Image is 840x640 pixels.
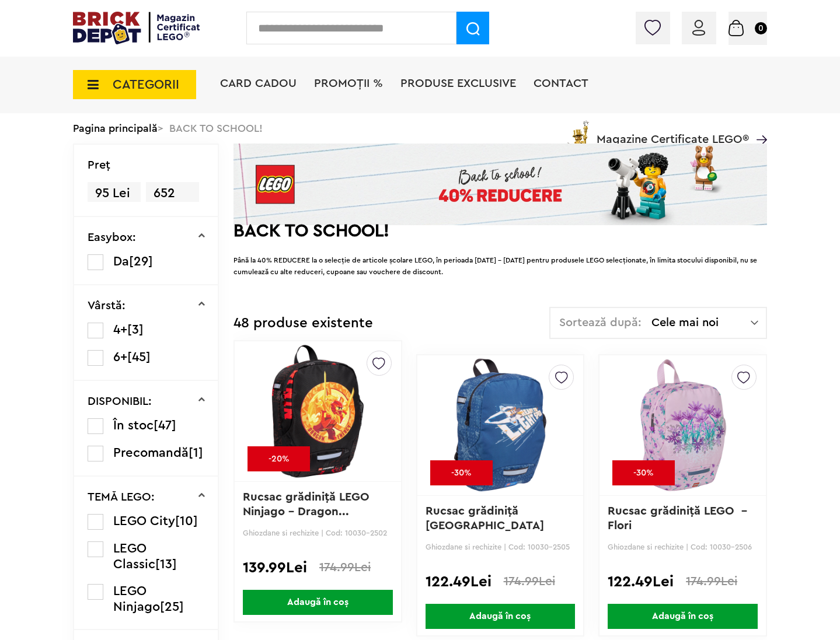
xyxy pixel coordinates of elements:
p: TEMĂ LEGO: [88,491,155,503]
span: 122.49Lei [608,575,674,589]
a: Adaugă în coș [417,604,584,629]
div: -30% [430,460,493,485]
span: 174.99Lei [319,561,371,573]
span: Precomandă [113,446,189,459]
div: -20% [248,446,310,471]
div: -30% [612,460,675,485]
p: Easybox: [88,232,136,243]
span: Da [113,255,129,268]
span: [13] [155,558,177,571]
img: Rucsac grădiniţă LEGO - Flori [614,344,751,507]
a: Card Cadou [220,78,297,89]
a: Contact [534,78,588,89]
span: Adaugă în coș [243,590,393,615]
p: DISPONIBIL: [88,396,152,407]
span: 174.99Lei [504,575,555,587]
span: 4+ [113,323,127,336]
div: 48 produse existente [233,307,373,340]
span: Adaugă în coș [426,604,576,629]
span: 6+ [113,351,127,363]
span: 139.99Lei [243,561,307,575]
span: Magazine Certificate LEGO® [597,118,749,145]
div: Până la 40% REDUCERE la o selecție de articole școlare LEGO, în perioada [DATE] - [DATE] pentru p... [233,243,767,301]
span: 652 Lei [146,182,199,221]
span: Adaugă în coș [608,604,758,629]
span: [10] [175,515,198,527]
img: Landing page banner [233,144,767,225]
p: Vârstă: [88,300,126,312]
span: [1] [189,446,203,459]
h2: BACK TO SCHOOL! [233,225,767,237]
small: 0 [755,22,767,34]
img: Rucsac grădiniţă LEGO CITY [432,344,569,507]
p: Ghiozdane si rechizite | Cod: 10030-2502 [243,529,393,537]
span: Cele mai noi [651,317,751,328]
span: 122.49Lei [426,575,492,589]
span: [45] [127,351,151,363]
a: Rucsac grădiniţă LEGO - Flori [608,505,751,531]
span: CATEGORII [113,78,179,91]
a: Rucsac grădiniţă LEGO Ninjago - Dragon... [243,491,373,517]
span: [29] [129,255,153,268]
span: Sortează după: [559,317,642,328]
a: Adaugă în coș [235,590,401,615]
span: [3] [127,323,144,336]
a: PROMOȚII % [314,78,383,89]
span: LEGO Classic [113,542,155,571]
span: [47] [154,419,176,432]
span: În stoc [113,419,154,432]
a: Magazine Certificate LEGO® [749,118,767,130]
span: LEGO Ninjago [113,585,160,613]
a: Rucsac grădiniţă [GEOGRAPHIC_DATA] [426,505,544,531]
span: [25] [160,600,184,613]
span: LEGO City [113,515,175,527]
span: 174.99Lei [686,575,737,587]
a: Adaugă în coș [599,604,766,629]
img: Rucsac grădiniţă LEGO Ninjago - Dragon Energy [249,330,386,493]
a: Produse exclusive [400,78,516,89]
span: 95 Lei [88,182,141,205]
p: Ghiozdane si rechizite | Cod: 10030-2506 [608,543,758,551]
p: Preţ [88,159,110,171]
p: Ghiozdane si rechizite | Cod: 10030-2505 [426,543,576,551]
